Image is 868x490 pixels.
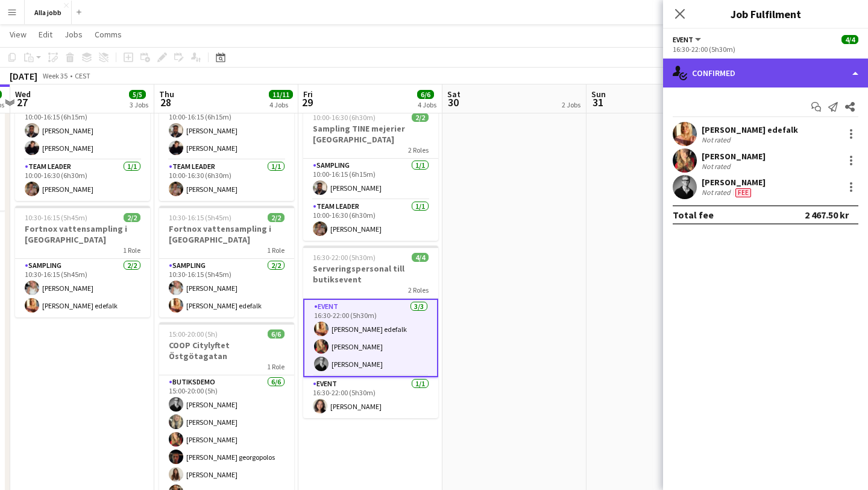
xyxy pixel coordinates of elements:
div: Confirmed [663,59,868,87]
span: Wed [15,89,31,100]
span: Fri [303,89,313,100]
span: View [10,29,27,40]
span: 1 Role [267,246,285,255]
span: 6/6 [268,329,285,339]
a: Edit [34,27,57,42]
h3: Fortnox vattensampling i [GEOGRAPHIC_DATA] [15,223,150,245]
span: 2/2 [268,213,285,222]
div: 4 Jobs [418,100,436,109]
app-job-card: 16:30-22:00 (5h30m)4/4Serveringspersonal till butiksevent2 RolesEvent3/316:30-22:00 (5h30m)[PERSO... [303,246,438,418]
app-card-role: Sampling2/210:00-16:15 (6h15m)[PERSON_NAME][PERSON_NAME] [159,101,294,160]
button: Alla jobb [25,1,72,24]
div: 4 Jobs [269,100,292,109]
app-card-role: Sampling2/210:00-16:15 (6h15m)[PERSON_NAME][PERSON_NAME] [15,101,150,160]
span: Edit [39,29,52,40]
span: 27 [13,95,31,109]
span: Event [673,35,693,44]
span: 30 [445,95,461,109]
span: 2/2 [412,113,429,122]
button: Event [673,35,703,44]
h3: Fortnox vattensampling i [GEOGRAPHIC_DATA] [159,223,294,245]
div: 2 Jobs [562,100,580,109]
app-job-card: 10:00-16:30 (6h30m)3/3Sampling TINE mejerier [GEOGRAPHIC_DATA]2 RolesSampling2/210:00-16:15 (6h15... [15,48,150,201]
app-card-role: Sampling2/210:30-16:15 (5h45m)[PERSON_NAME][PERSON_NAME] edefalk [159,259,294,317]
span: 4/4 [841,35,858,44]
h3: Sampling TINE mejerier [GEOGRAPHIC_DATA] [303,123,438,145]
div: Not rated [702,162,733,171]
span: Comms [95,29,122,40]
span: 2 Roles [408,285,429,294]
span: 10:30-16:15 (5h45m) [169,213,231,222]
span: Fee [735,188,751,197]
span: 29 [301,95,313,109]
div: [PERSON_NAME] edefalk [702,124,798,135]
span: 2 Roles [408,145,429,154]
app-job-card: 10:00-16:30 (6h30m)2/2Sampling TINE mejerier [GEOGRAPHIC_DATA]2 RolesSampling1/110:00-16:15 (6h15... [303,106,438,241]
span: Jobs [64,29,83,40]
span: Thu [159,89,174,100]
h3: Serveringspersonal till butiksevent [303,263,438,285]
span: 4/4 [412,253,429,262]
h3: Job Fulfilment [663,6,868,22]
app-card-role: Team Leader1/110:00-16:30 (6h30m)[PERSON_NAME] [303,200,438,241]
app-card-role: Sampling2/210:30-16:15 (5h45m)[PERSON_NAME][PERSON_NAME] edefalk [15,259,150,317]
div: Not rated [702,188,733,197]
span: Sun [591,89,606,100]
div: CEST [75,71,90,80]
a: View [5,27,31,42]
span: 31 [590,95,606,109]
a: Comms [90,27,127,42]
div: Total fee [673,209,714,221]
span: Sat [447,89,461,100]
div: Crew has different fees then in role [733,188,753,197]
span: 11/11 [269,90,293,99]
div: 3 Jobs [130,100,148,109]
span: 10:00-16:30 (6h30m) [313,113,376,122]
span: 2/2 [124,213,140,222]
span: 16:30-22:00 (5h30m) [313,253,376,262]
app-card-role: Team Leader1/110:00-16:30 (6h30m)[PERSON_NAME] [15,160,150,201]
app-card-role: Sampling1/110:00-16:15 (6h15m)[PERSON_NAME] [303,159,438,200]
app-job-card: 10:00-16:30 (6h30m)3/3Sampling TINE mejerier [GEOGRAPHIC_DATA]2 RolesSampling2/210:00-16:15 (6h15... [159,48,294,201]
app-card-role: Team Leader1/110:00-16:30 (6h30m)[PERSON_NAME] [159,160,294,201]
span: Week 35 [40,71,70,80]
div: [DATE] [10,70,37,82]
span: 28 [157,95,174,109]
span: 10:30-16:15 (5h45m) [25,213,87,222]
div: [PERSON_NAME] [702,151,766,162]
div: 2 467.50 kr [805,209,849,221]
span: 5/5 [129,90,146,99]
div: 16:30-22:00 (5h30m) [673,45,858,54]
h3: COOP Citylyftet Östgötagatan [159,340,294,361]
app-job-card: 10:30-16:15 (5h45m)2/2Fortnox vattensampling i [GEOGRAPHIC_DATA]1 RoleSampling2/210:30-16:15 (5h4... [159,206,294,317]
span: 1 Role [123,246,140,255]
app-card-role: Event1/116:30-22:00 (5h30m)[PERSON_NAME] [303,377,438,418]
span: 6/6 [417,90,434,99]
div: [PERSON_NAME] [702,177,766,188]
span: 1 Role [267,362,285,371]
span: 15:00-20:00 (5h) [169,329,218,339]
div: Not rated [702,135,733,144]
app-card-role: Event3/316:30-22:00 (5h30m)[PERSON_NAME] edefalk[PERSON_NAME][PERSON_NAME] [303,299,438,377]
app-job-card: 10:30-16:15 (5h45m)2/2Fortnox vattensampling i [GEOGRAPHIC_DATA]1 RoleSampling2/210:30-16:15 (5h4... [15,206,150,317]
a: Jobs [60,27,87,42]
